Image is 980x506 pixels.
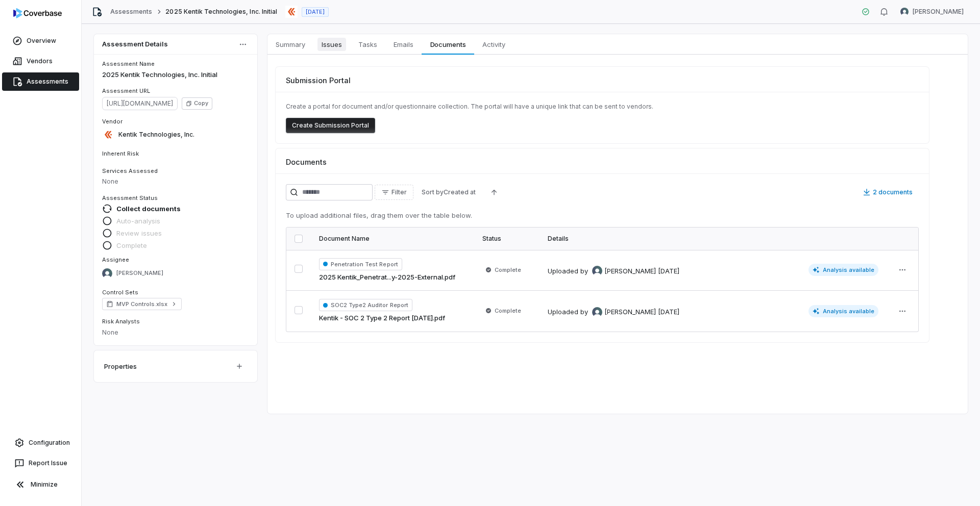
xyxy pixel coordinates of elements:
button: https://kentik.com/Kentik Technologies, Inc. [99,124,198,145]
div: by [580,307,656,317]
button: Create Submission Portal [286,118,375,133]
span: Assessment Status [102,194,158,201]
p: 2025 Kentik Technologies, Inc. Initial [102,70,249,80]
div: Uploaded [548,266,679,276]
span: Kentik Technologies, Inc. [118,131,194,139]
span: 2025 Kentik Technologies, Inc. Initial [165,8,277,16]
span: Penetration Test Report [319,258,402,270]
a: Vendors [2,52,79,70]
a: 2025 Kentik_Penetrat...y-2025-External.pdf [319,272,455,283]
img: Adeola Ajiginni avatar [900,8,909,16]
span: Assessment Details [102,41,168,47]
button: Report Issue [4,454,77,472]
span: Analysis available [808,305,879,317]
div: Status [482,235,531,243]
img: logo-D7KZi-bG.svg [13,8,62,18]
span: None [102,178,118,185]
button: Adeola Ajiginni avatar[PERSON_NAME] [894,4,970,19]
span: Complete [116,241,147,250]
div: by [580,266,656,276]
button: Copy [182,97,212,110]
span: Inherent Risk [102,150,139,157]
svg: Download [863,188,871,196]
span: Complete [495,307,521,315]
img: Adeola Ajiginni avatar [592,307,602,317]
p: To upload additional files, drag them over the table below. [286,211,919,221]
span: Filter [391,188,407,196]
span: Risk Analysts [102,318,140,325]
a: Kentik - SOC 2 Type 2 Report [DATE].pdf [319,313,445,323]
p: Create a portal for document and/or questionnaire collection. The portal will have a unique link ... [286,103,919,111]
span: Assignee [102,256,129,263]
span: Vendor [102,118,122,125]
span: None [102,328,118,336]
div: [DATE] [658,307,679,317]
span: [PERSON_NAME] [913,8,964,16]
button: Download2 documents [856,185,919,200]
span: [DATE] [306,8,325,16]
span: Auto-analysis [116,216,160,225]
svg: Ascending [490,188,498,196]
span: [PERSON_NAME] [604,266,656,276]
button: Ascending [484,185,504,200]
span: Assessment Name [102,60,155,67]
button: Minimize [4,474,77,495]
a: Assessments [110,8,152,16]
span: Documents [426,38,470,51]
span: Documents [286,157,327,167]
span: Issues [317,38,346,51]
a: Configuration [4,434,77,452]
div: [DATE] [658,266,679,276]
span: Review issues [116,229,162,238]
span: Assessment URL [102,87,150,94]
span: SOC2 Type2 Auditor Report [319,299,412,311]
span: Services Assessed [102,167,158,174]
a: Assessments [2,72,79,91]
img: Adeola Ajiginni avatar [592,266,602,276]
span: MVP Controls.xlsx [116,300,167,308]
div: Document Name [319,235,466,243]
span: Activity [478,38,509,51]
div: Details [548,235,878,243]
span: Submission Portal [286,75,351,86]
a: MVP Controls.xlsx [102,298,182,310]
span: Emails [389,38,418,51]
span: Tasks [354,38,381,51]
span: Collect documents [116,204,181,213]
span: https://dashboard.coverbase.app/assessments/cbqsrw_9a03c38ecfba417285f9e34ca2e11e47 [102,97,178,110]
button: Filter [375,185,413,200]
span: Complete [495,266,521,274]
a: Overview [2,32,79,50]
span: Control Sets [102,289,138,296]
span: Summary [272,38,309,51]
button: Sort byCreated at [415,185,482,200]
span: [PERSON_NAME] [604,307,656,317]
span: Analysis available [808,264,879,276]
div: Uploaded [548,307,679,317]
